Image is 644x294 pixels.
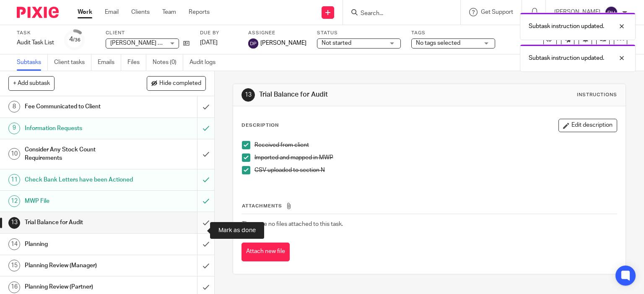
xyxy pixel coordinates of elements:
[105,8,119,16] a: Email
[200,40,218,46] span: [DATE]
[17,30,54,36] label: Task
[254,166,617,174] p: CSV uploaded to section N
[8,123,20,134] div: 9
[8,281,20,293] div: 16
[241,243,290,261] button: Attach new file
[8,238,20,250] div: 14
[260,39,306,47] span: [PERSON_NAME]
[25,122,134,135] h1: Information Requests
[25,281,134,293] h1: Planning Review (Partner)
[17,38,54,47] div: Audit Task List
[242,221,343,227] span: There are no files attached to this task.
[98,54,121,71] a: Emails
[8,174,20,186] div: 11
[25,216,134,229] h1: Trial Balance for Audit
[8,195,20,207] div: 12
[25,238,134,251] h1: Planning
[8,76,55,90] button: + Add subtask
[69,35,80,44] div: 4
[190,54,222,71] a: Audit logs
[605,6,618,19] img: svg%3E
[153,54,183,71] a: Notes (0)
[17,7,59,18] img: Pixie
[162,8,176,16] a: Team
[78,8,92,16] a: Work
[248,38,258,49] img: svg%3E
[259,90,447,99] h1: Trial Balance for Audit
[242,204,282,208] span: Attachments
[54,54,91,71] a: Client tasks
[241,88,255,102] div: 13
[241,122,279,129] p: Description
[131,8,150,16] a: Clients
[127,54,146,71] a: Files
[577,92,617,98] div: Instructions
[8,101,20,112] div: 8
[8,148,20,160] div: 10
[17,54,48,71] a: Subtasks
[8,217,20,229] div: 13
[248,30,306,36] label: Assignee
[200,30,238,36] label: Due by
[106,30,190,36] label: Client
[25,100,134,113] h1: Fee Communicated to Client
[73,38,80,42] small: /36
[529,22,604,31] p: Subtask instruction updated.
[529,54,604,62] p: Subtask instruction updated.
[25,259,134,272] h1: Planning Review (Manager)
[558,119,617,132] button: Edit description
[25,143,134,165] h1: Consider Any Stock Count Requirements
[254,153,617,162] p: Imported and mapped in MWP
[8,260,20,271] div: 15
[317,30,401,36] label: Status
[254,141,617,149] p: Received from client
[110,40,219,46] span: [PERSON_NAME] Health Products UK Ltd
[25,174,134,186] h1: Check Bank Letters have been Actioned
[25,195,134,207] h1: MWP File
[159,80,201,87] span: Hide completed
[189,8,210,16] a: Reports
[322,40,351,46] span: Not started
[147,76,206,90] button: Hide completed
